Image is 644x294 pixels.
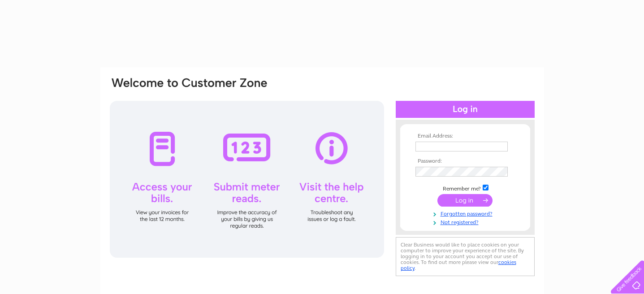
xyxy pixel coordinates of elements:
a: Forgotten password? [415,209,517,217]
td: Remember me? [413,183,517,192]
div: Clear Business would like to place cookies on your computer to improve your experience of the sit... [396,237,535,276]
th: Password: [413,158,517,164]
input: Submit [437,194,493,207]
th: Email Address: [413,133,517,139]
a: Not registered? [415,217,517,226]
a: cookies policy [401,259,516,271]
